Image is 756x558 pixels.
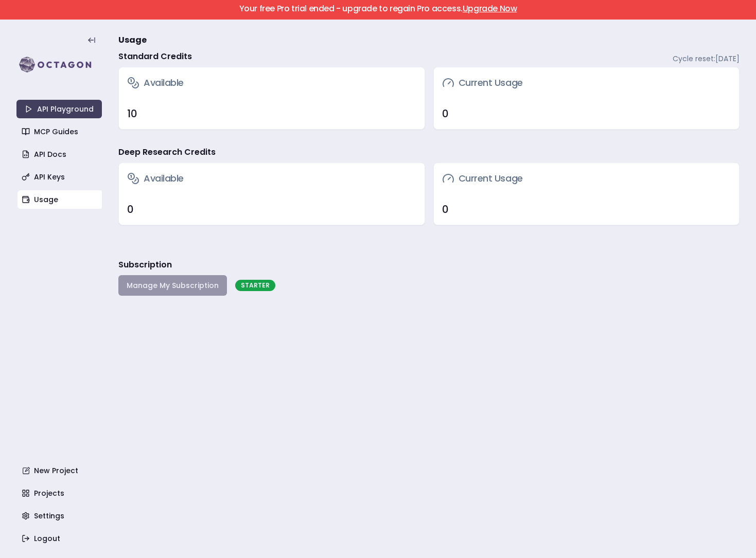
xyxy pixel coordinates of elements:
span: Cycle reset: [DATE] [673,53,740,64]
span: Usage [118,34,147,46]
a: New Project [17,461,103,480]
a: API Keys [17,168,103,186]
h5: Your free Pro trial ended - upgrade to regain Pro access. [9,5,747,13]
a: API Docs [17,145,103,164]
h3: Current Usage [442,171,523,186]
h3: Available [127,171,184,186]
div: 0 [442,202,731,217]
div: STARTER [235,280,275,291]
a: Projects [17,484,103,502]
div: 0 [442,106,731,121]
div: 0 [127,202,416,217]
a: MCP Guides [17,122,103,141]
h4: Standard Credits [118,50,192,63]
a: Logout [17,529,103,548]
a: Usage [17,190,103,209]
h3: Current Usage [442,76,523,90]
a: API Playground [16,100,102,118]
img: logo-rect-yK7x_WSZ.svg [16,55,102,75]
div: 10 [127,106,416,121]
a: Settings [17,507,103,525]
h3: Available [127,76,184,90]
a: Upgrade Now [463,3,517,14]
h4: Deep Research Credits [118,146,216,158]
h3: Subscription [118,259,172,271]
